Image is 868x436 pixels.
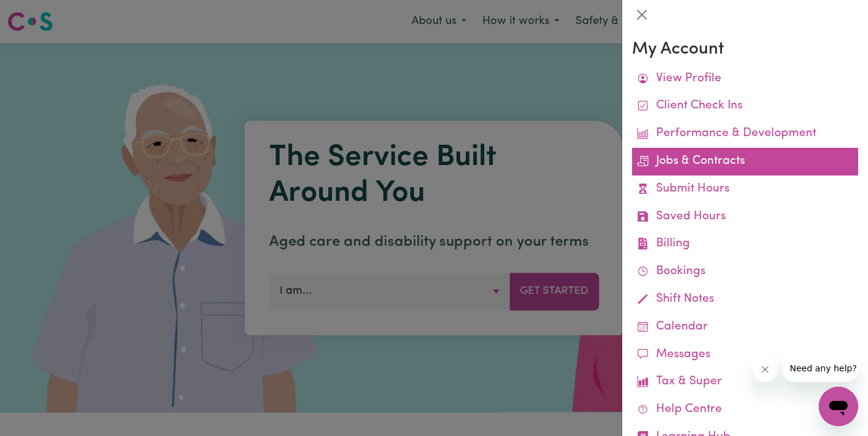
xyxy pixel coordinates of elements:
[632,341,858,369] a: Messages
[819,387,858,426] iframe: Button to launch messaging window
[632,5,652,25] button: Close
[632,368,858,396] a: Tax & Super
[632,396,858,424] a: Help Centre
[632,286,858,313] a: Shift Notes
[632,203,858,231] a: Saved Hours
[632,120,858,148] a: Performance & Development
[753,357,777,382] iframe: Close message
[632,258,858,286] a: Bookings
[632,148,858,176] a: Jobs & Contracts
[632,230,858,258] a: Billing
[632,92,858,120] a: Client Check Ins
[632,176,858,203] a: Submit Hours
[632,65,858,93] a: View Profile
[632,39,858,60] h3: My Account
[632,313,858,341] a: Calendar
[782,355,858,382] iframe: Message from company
